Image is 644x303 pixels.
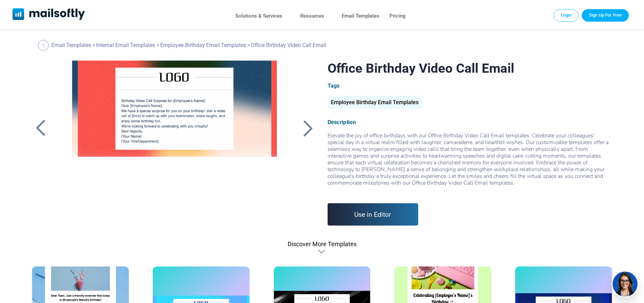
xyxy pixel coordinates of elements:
[318,248,326,255] div: Discover More Templates
[328,96,422,109] div: Employee Birthday Email Templates
[38,40,50,51] a: Back
[51,42,91,48] a: Email Templates
[389,11,406,21] a: Pricing
[288,240,357,248] div: Discover More Templates
[300,119,317,137] a: Back
[328,119,612,125] div: Description
[328,61,612,76] h1: Office Birthday Video Call Email
[328,132,612,193] div: Elevate the joy of office birthdays with our Office Birthday Video Call Email templates. Celebrat...
[32,119,49,137] a: Back
[328,83,612,89] div: Tags
[342,11,379,21] a: Email Templates
[300,11,324,21] a: Resources
[235,11,282,21] a: Solutions & Services
[328,203,419,226] a: Use in Editor
[554,9,579,21] a: Login
[160,42,246,48] a: Employee Birthday Email Templates
[96,42,155,48] a: Internal Email Templates
[582,9,629,21] a: Trial
[328,102,422,105] a: Employee Birthday Email Templates
[13,8,85,21] a: Mailsoftly
[61,61,288,230] a: Office Birthday Video Call Email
